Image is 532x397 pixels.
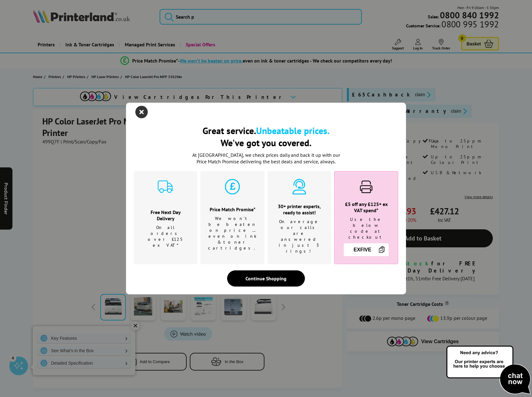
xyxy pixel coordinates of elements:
[142,225,189,248] p: On all orders over £125 ex VAT*
[158,179,173,194] img: delivery-cyan.svg
[134,124,398,149] h2: Great service. We've got you covered.
[342,217,390,240] p: Use the below code at checkout
[188,152,344,165] p: At [GEOGRAPHIC_DATA], we check prices daily and back it up with our Price Match Promise deliverin...
[208,216,257,251] p: We won't be beaten on price …even on ink & toner cartridges.
[378,246,385,253] img: Copy Icon
[142,209,189,222] h3: Free Next Day Delivery
[275,203,323,216] h3: 30+ printer experts, ready to assist!
[227,270,305,287] div: Continue Shopping
[256,124,329,137] b: Unbeatable prices.
[225,179,240,194] img: price-promise-cyan.svg
[137,107,146,117] button: close modal
[275,219,323,254] p: On average our calls are answered in just 3 rings!
[445,345,532,396] img: Open Live Chat window
[292,179,307,194] img: expert-cyan.svg
[208,206,257,213] h3: Price Match Promise*
[342,201,390,213] h3: £5 off any £125+ ex VAT spend*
